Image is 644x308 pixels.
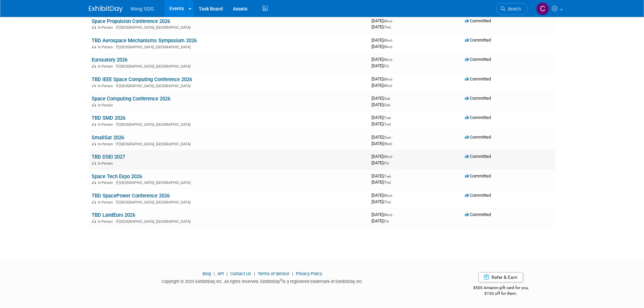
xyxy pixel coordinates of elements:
a: Privacy Policy [296,271,322,276]
img: In-Person Event [92,142,96,145]
span: (Tue) [383,174,391,178]
img: In-Person Event [92,161,96,165]
span: [DATE] [372,121,391,126]
a: Refer & Earn [478,272,523,282]
span: Committed [465,115,491,120]
span: (Sun) [383,136,391,139]
img: In-Person Event [92,25,96,29]
span: - [393,193,394,198]
a: TBD SMD 2026 [92,115,125,121]
span: Committed [465,57,491,62]
span: (Fri) [383,219,389,223]
span: (Thu) [383,200,391,204]
a: SmallSat 2026 [92,135,124,141]
span: (Mon) [383,45,392,49]
span: Committed [465,193,491,198]
span: - [393,57,394,62]
span: In-Person [98,122,115,127]
a: Contact Us [230,271,251,276]
span: [DATE] [372,63,389,68]
span: Committed [465,38,491,43]
a: Space Tech Expo 2026 [92,173,142,180]
a: API [217,271,224,276]
span: (Mon) [383,155,392,159]
img: In-Person Event [92,45,96,48]
div: [GEOGRAPHIC_DATA], [GEOGRAPHIC_DATA] [92,44,366,49]
div: [GEOGRAPHIC_DATA], [GEOGRAPHIC_DATA] [92,121,366,127]
div: [GEOGRAPHIC_DATA], [GEOGRAPHIC_DATA] [92,63,366,69]
span: - [393,76,394,81]
span: [DATE] [372,96,392,101]
span: | [290,271,295,276]
span: (Thu) [383,181,391,184]
span: In-Person [98,161,115,166]
img: In-Person Event [92,64,96,68]
a: TBD LandEuro 2026 [92,212,135,218]
span: [DATE] [372,102,390,107]
a: TBD DSEI 2027 [92,154,125,160]
span: [DATE] [372,38,394,43]
span: In-Person [98,200,115,205]
span: [DATE] [372,115,393,120]
span: (Sat) [383,97,390,100]
span: - [392,115,393,120]
span: - [393,212,394,217]
span: (Tue) [383,122,391,126]
span: In-Person [98,103,115,108]
span: [DATE] [372,24,391,29]
span: In-Person [98,25,115,30]
span: | [252,271,257,276]
span: - [392,135,393,140]
img: In-Person Event [92,200,96,204]
img: In-Person Event [92,219,96,223]
a: Search [496,3,527,15]
span: [DATE] [372,180,391,185]
span: Committed [465,154,491,159]
div: Copyright © 2025 ExhibitDay, Inc. All rights reserved. ExhibitDay is a registered trademark of Ex... [89,277,436,285]
img: In-Person Event [92,103,96,106]
span: Committed [465,96,491,101]
span: (Fri) [383,64,389,68]
span: [DATE] [372,76,394,81]
div: [GEOGRAPHIC_DATA], [GEOGRAPHIC_DATA] [92,141,366,146]
span: [DATE] [372,212,394,217]
span: - [392,173,393,179]
span: (Mon) [383,77,392,81]
span: (Mon) [383,84,392,88]
span: (Tue) [383,116,391,120]
span: (Mon) [383,213,392,217]
span: | [225,271,229,276]
a: TBD Aerospace Mechanisms Symposium 2026 [92,38,197,44]
span: (Thu) [383,25,391,29]
span: Moog SDG [131,6,154,11]
span: [DATE] [372,218,389,223]
span: (Sat) [383,103,390,107]
a: Space Propulsion Conference 2026 [92,18,170,24]
span: [DATE] [372,160,389,165]
span: - [391,96,392,101]
img: Cindy White [536,2,549,15]
span: [DATE] [372,154,394,159]
img: In-Person Event [92,122,96,126]
div: [GEOGRAPHIC_DATA], [GEOGRAPHIC_DATA] [92,218,366,224]
span: (Mon) [383,58,392,62]
div: [GEOGRAPHIC_DATA], [GEOGRAPHIC_DATA] [92,24,366,30]
span: In-Person [98,181,115,185]
span: Search [505,6,521,11]
div: $150 off for them. [446,291,555,297]
span: | [212,271,216,276]
div: [GEOGRAPHIC_DATA], [GEOGRAPHIC_DATA] [92,199,366,205]
a: TBD IEEE Space Computing Conference 2026 [92,76,192,82]
div: $500 Amazon gift card for you, [446,281,555,296]
span: (Mon) [383,39,392,42]
span: Committed [465,212,491,217]
span: Committed [465,76,491,81]
span: (Fri) [383,161,389,165]
span: (Wed) [383,142,392,146]
img: In-Person Event [92,84,96,87]
span: - [393,18,394,23]
span: In-Person [98,64,115,69]
a: Blog [202,271,211,276]
img: In-Person Event [92,181,96,184]
div: [GEOGRAPHIC_DATA], [GEOGRAPHIC_DATA] [92,180,366,185]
